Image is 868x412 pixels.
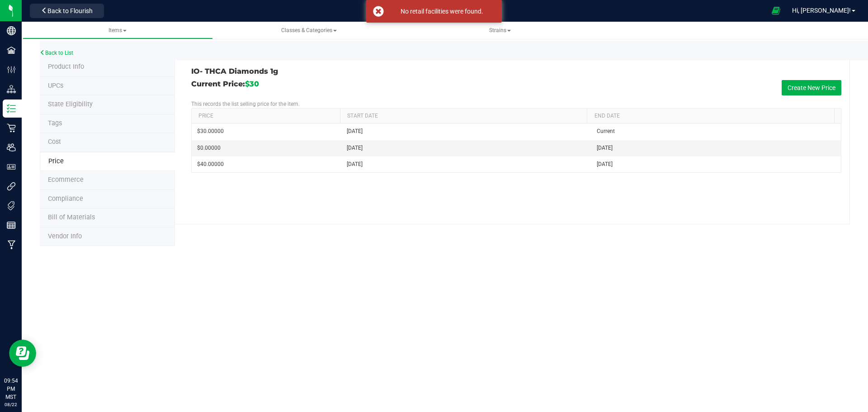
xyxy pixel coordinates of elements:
[48,119,62,127] span: Tag
[48,195,83,203] span: Compliance
[197,127,224,136] span: $30.00000
[7,201,16,210] inline-svg: Tags
[7,46,16,55] inline-svg: Facilities
[489,27,511,33] span: Strains
[48,157,64,165] span: Price
[7,123,16,133] inline-svg: Retail
[48,63,84,71] span: Product Info
[191,80,259,95] h3: Current Price:
[108,27,127,33] span: Items
[597,160,613,169] span: [DATE]
[597,127,615,136] span: Current
[7,143,16,152] inline-svg: Users
[281,27,337,33] span: Classes & Categories
[192,109,340,124] th: Price
[792,7,851,14] span: Hi, [PERSON_NAME]!
[7,240,16,249] inline-svg: Manufacturing
[191,100,841,108] p: This records the list selling price for the item.
[40,50,73,56] a: Back to List
[47,7,93,14] span: Back to Flourish
[7,85,16,94] inline-svg: Distribution
[48,213,95,221] span: Bill of Materials
[197,160,224,169] span: $40.00000
[9,340,36,367] iframe: Resource center
[340,109,587,124] th: Start Date
[48,82,63,90] span: Tag
[7,182,16,191] inline-svg: Integrations
[4,377,18,401] p: 09:54 PM MST
[7,26,16,35] inline-svg: Company
[7,65,16,74] inline-svg: Configuration
[389,7,495,16] div: No retail facilities were found.
[48,138,61,146] span: Cost
[782,80,841,95] button: Create New Price
[48,232,82,240] span: Vendor Info
[347,127,363,136] span: [DATE]
[30,4,104,18] button: Back to Flourish
[766,2,786,19] span: Open Ecommerce Menu
[191,67,509,76] h3: IO- THCA Diamonds 1g
[7,104,16,113] inline-svg: Inventory
[597,144,613,152] span: [DATE]
[48,100,93,108] span: Tag
[197,144,221,152] span: $0.00000
[4,401,18,408] p: 08/22
[7,221,16,230] inline-svg: Reports
[7,162,16,171] inline-svg: User Roles
[347,160,363,169] span: [DATE]
[347,144,363,152] span: [DATE]
[587,109,834,124] th: End Date
[245,80,259,88] span: $30
[48,176,84,184] span: Ecommerce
